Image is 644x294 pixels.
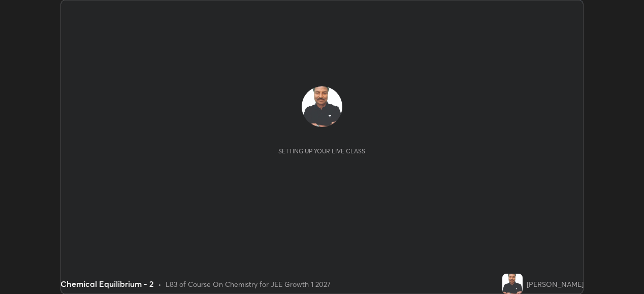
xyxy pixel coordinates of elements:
[527,279,584,289] div: [PERSON_NAME]
[166,279,331,289] div: L83 of Course On Chemistry for JEE Growth 1 2027
[502,274,523,294] img: 082fcddd6cff4f72b7e77e0352d4d048.jpg
[158,279,162,289] div: •
[60,278,154,290] div: Chemical Equilibrium - 2
[302,86,342,127] img: 082fcddd6cff4f72b7e77e0352d4d048.jpg
[278,147,365,155] div: Setting up your live class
